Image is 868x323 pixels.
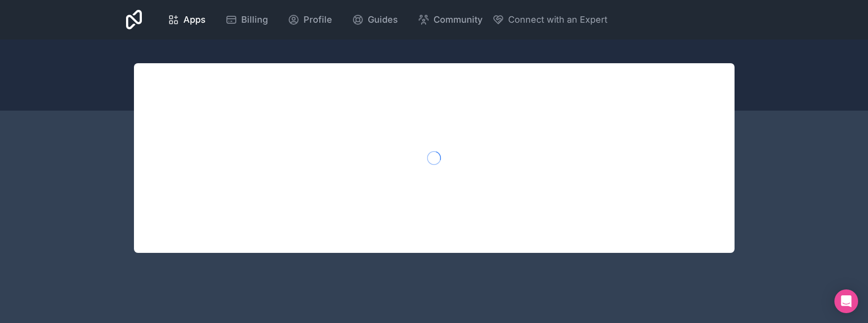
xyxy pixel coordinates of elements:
span: Billing [241,13,268,27]
button: Connect with an Expert [492,13,608,27]
div: Open Intercom Messenger [834,289,858,313]
span: Profile [304,13,332,27]
a: Guides [344,9,406,31]
a: Apps [160,9,214,31]
span: Connect with an Expert [508,13,608,27]
span: Guides [368,13,398,27]
span: Apps [183,13,206,27]
a: Profile [280,9,340,31]
a: Community [410,9,490,31]
a: Billing [217,9,276,31]
span: Community [434,13,482,27]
